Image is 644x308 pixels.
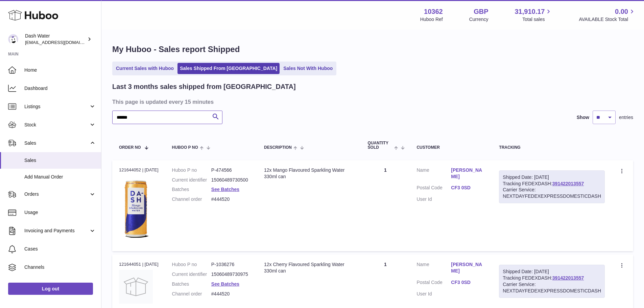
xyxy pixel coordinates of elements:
[211,291,251,297] dd: #444520
[577,114,589,121] label: Show
[503,174,601,181] div: Shipped Date: [DATE]
[114,63,176,74] a: Current Sales with Huboo
[25,40,99,45] span: [EMAIL_ADDRESS][DOMAIN_NAME]
[24,209,96,216] span: Usage
[579,16,636,23] span: AVAILABLE Stock Total
[24,174,96,180] span: Add Manual Order
[24,228,89,234] span: Invoicing and Payments
[264,261,354,274] div: 12x Cherry Flavoured Sparkling Water 330ml can
[24,85,96,92] span: Dashboard
[119,145,141,150] span: Order No
[474,7,488,16] strong: GBP
[24,140,89,146] span: Sales
[416,145,485,150] div: Customer
[211,261,251,268] dd: P-1036276
[424,7,443,16] strong: 10362
[112,98,631,105] h3: This page is updated every 15 minutes
[416,261,451,276] dt: Name
[172,186,211,193] dt: Batches
[177,63,280,74] a: Sales Shipped From [GEOGRAPHIC_DATA]
[24,103,89,110] span: Listings
[416,291,451,297] dt: User Id
[211,271,251,278] dd: 15060489730975
[8,34,18,44] img: internalAdmin-10362@internal.huboo.com
[24,246,96,252] span: Cases
[172,167,211,173] dt: Huboo P no
[579,7,636,23] a: 0.00 AVAILABLE Stock Total
[172,261,211,268] dt: Huboo P no
[451,261,485,274] a: [PERSON_NAME]
[119,261,159,267] div: 121644051 | [DATE]
[522,16,552,23] span: Total sales
[361,160,410,251] td: 1
[469,16,488,23] div: Currency
[211,281,239,287] a: See Batches
[24,67,96,73] span: Home
[119,175,153,243] img: 103621706197908.png
[368,141,393,150] span: Quantity Sold
[619,114,633,121] span: entries
[451,279,485,286] a: CF3 0SD
[24,264,96,270] span: Channels
[552,181,584,186] a: 391422013557
[172,281,211,287] dt: Batches
[416,167,451,182] dt: Name
[552,275,584,281] a: 391422013557
[8,283,93,295] a: Log out
[615,7,628,16] span: 0.00
[264,167,354,180] div: 12x Mango Flavoured Sparkling Water 330ml can
[172,196,211,203] dt: Channel order
[112,44,633,55] h1: My Huboo - Sales report Shipped
[24,122,89,128] span: Stock
[211,167,251,173] dd: P-474566
[211,187,239,192] a: See Batches
[211,196,251,203] dd: #444520
[451,185,485,191] a: CF3 0SD
[25,33,86,46] div: Dash Water
[281,63,335,74] a: Sales Not With Huboo
[503,281,601,294] div: Carrier Service: NEXTDAYFEDEXEXPRESSDOMESTICDASH
[24,157,96,164] span: Sales
[420,16,443,23] div: Huboo Ref
[172,291,211,297] dt: Channel order
[172,145,198,150] span: Huboo P no
[503,187,601,199] div: Carrier Service: NEXTDAYFEDEXEXPRESSDOMESTICDASH
[119,167,159,173] div: 121644052 | [DATE]
[416,196,451,203] dt: User Id
[499,170,605,204] div: Tracking FEDEXDASH:
[416,185,451,193] dt: Postal Code
[451,167,485,180] a: [PERSON_NAME]
[172,271,211,278] dt: Current identifier
[503,268,601,275] div: Shipped Date: [DATE]
[211,177,251,183] dd: 15060489730500
[515,7,545,16] span: 31,910.17
[264,145,292,150] span: Description
[416,279,451,287] dt: Postal Code
[499,145,605,150] div: Tracking
[112,82,296,91] h2: Last 3 months sales shipped from [GEOGRAPHIC_DATA]
[24,191,89,197] span: Orders
[172,177,211,183] dt: Current identifier
[119,270,153,304] img: no-photo.jpg
[515,7,552,23] a: 31,910.17 Total sales
[499,265,605,298] div: Tracking FEDEXDASH:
